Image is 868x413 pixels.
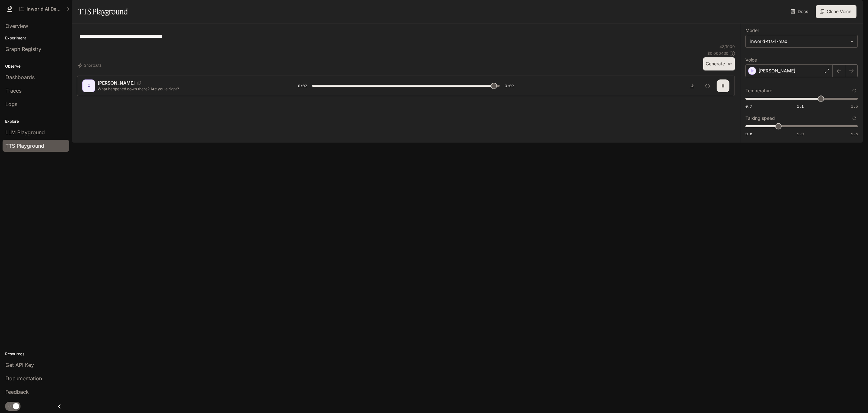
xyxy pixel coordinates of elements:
p: Model [745,28,759,33]
span: 0:02 [505,83,514,89]
button: Reset to default [851,115,858,122]
span: 0.7 [745,103,752,109]
button: Copy Voice ID [135,81,144,85]
span: 1.0 [797,131,804,136]
span: 1.5 [851,131,858,136]
p: 43 / 1000 [719,44,735,49]
button: Inspect [701,79,714,92]
div: C [84,81,94,91]
button: Download audio [686,79,699,92]
button: Reset to default [851,87,858,94]
p: Voice [745,58,757,62]
p: Inworld AI Demos [27,6,62,12]
p: What happened down there? Are you alright? [98,86,283,92]
p: $ 0.000430 [707,51,728,56]
span: 0.5 [745,131,752,136]
span: 1.5 [851,103,858,109]
a: Docs [789,5,811,18]
div: inworld-tts-1-max [750,38,847,45]
p: Talking speed [745,116,775,120]
div: inworld-tts-1-max [746,35,857,47]
button: All workspaces [17,3,72,15]
button: Clone Voice [816,5,856,18]
p: ⌘⏎ [727,62,732,66]
button: Generate⌘⏎ [703,57,735,70]
p: Temperature [745,88,772,93]
p: [PERSON_NAME] [98,80,135,86]
h1: TTS Playground [78,5,128,18]
p: [PERSON_NAME] [759,68,795,74]
span: 1.1 [797,103,804,109]
span: 0:02 [298,83,307,89]
button: Shortcuts [77,60,104,70]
